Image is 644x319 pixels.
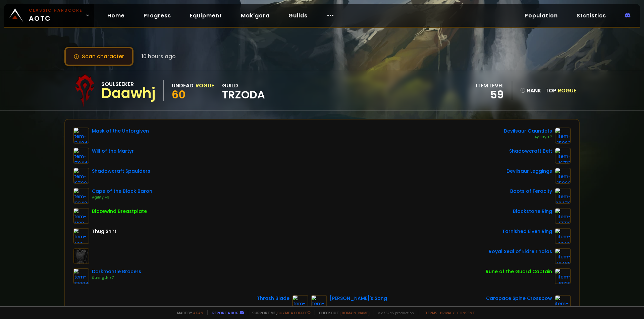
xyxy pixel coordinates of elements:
div: Devilsaur Leggings [506,168,552,175]
span: 60 [172,87,185,102]
span: Checkout [315,310,370,315]
img: item-17705 [292,295,308,311]
img: item-15062 [555,168,571,184]
div: guild [222,81,265,100]
div: Daawhj [101,88,155,98]
img: item-2105 [73,228,89,244]
img: item-22472 [555,188,571,204]
div: Undead [172,81,194,90]
a: a fan [193,310,203,315]
a: Home [102,9,130,22]
a: Guilds [283,9,313,22]
img: item-11193 [73,208,89,224]
span: AOTC [29,7,83,23]
img: item-17044 [73,148,89,164]
img: item-17713 [555,208,571,224]
a: Progress [138,9,176,22]
div: Will of the Martyr [92,148,134,155]
span: TRZODA [222,90,265,100]
div: Cape of the Black Baron [92,188,152,195]
div: Top [545,86,576,95]
div: Agility +3 [92,195,152,200]
span: v. d752d5 - production [374,310,414,315]
div: Blazewind Breastplate [92,208,147,215]
div: Darkmantle Bracers [92,268,141,275]
div: Strength +7 [92,275,141,281]
div: Thrash Blade [257,295,289,302]
div: Rune of the Guard Captain [486,268,552,275]
div: Shadowcraft Spaulders [92,168,150,175]
div: rank [520,86,541,95]
img: item-16708 [73,168,89,184]
img: item-18500 [555,228,571,244]
a: Terms [425,310,437,315]
div: Shadowcraft Belt [509,148,552,155]
a: [DOMAIN_NAME] [340,310,370,315]
img: item-15063 [555,128,571,144]
img: item-18738 [555,295,571,311]
a: Consent [457,310,475,315]
span: 10 hours ago [142,52,176,61]
div: Tarnished Elven Ring [502,228,552,235]
button: Scan character [64,47,133,66]
div: item level [476,81,504,90]
img: item-16713 [555,148,571,164]
a: Population [519,9,563,22]
a: Statistics [571,9,611,22]
a: Buy me a coffee [277,310,311,315]
img: item-18465 [555,248,571,264]
div: Soulseeker [101,80,155,88]
a: Equipment [184,9,227,22]
img: item-22004 [73,268,89,284]
span: Support me, [248,310,311,315]
div: [PERSON_NAME]'s Song [330,295,387,302]
div: Mask of the Unforgiven [92,128,149,135]
div: Carapace Spine Crossbow [486,295,552,302]
div: Boots of Ferocity [510,188,552,195]
a: Report a bug [212,310,238,315]
div: 59 [476,90,504,100]
a: Privacy [440,310,454,315]
div: Rogue [196,81,214,90]
div: Blackstone Ring [513,208,552,215]
img: item-15806 [311,295,327,311]
img: item-13340 [73,188,89,204]
div: Royal Seal of Eldre'Thalas [489,248,552,255]
div: Devilsaur Gauntlets [504,128,552,135]
a: Mak'gora [235,9,275,22]
span: Made by [173,310,203,315]
a: Classic HardcoreAOTC [4,4,94,27]
span: Rogue [558,87,576,94]
img: item-19120 [555,268,571,284]
div: Agility +7 [504,135,552,140]
small: Classic Hardcore [29,7,83,13]
img: item-13404 [73,128,89,144]
div: Thug Shirt [92,228,116,235]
